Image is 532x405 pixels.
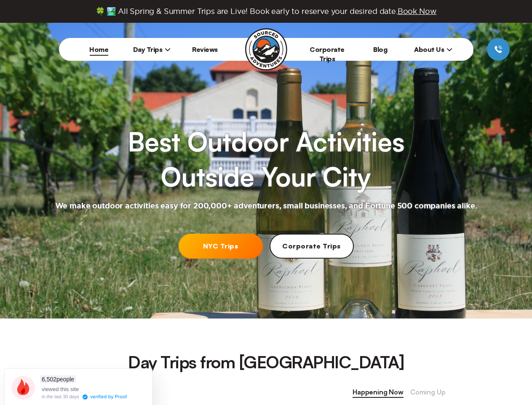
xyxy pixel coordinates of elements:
a: Blog [373,45,387,54]
span: Book Now [398,7,437,15]
span: Coming Up [410,387,446,398]
h2: We make outdoor activities easy for 200,000+ adventurers, small businesses, and Fortune 500 compa... [55,201,477,211]
img: Sourced Adventures company logo [245,28,287,70]
a: Corporate Trips [310,45,345,63]
span: Day Trips [133,45,171,54]
a: Corporate Trips [270,234,354,259]
a: Home [89,45,108,54]
h1: Best Outdoor Activities Outside Your City [128,124,404,194]
a: NYC Trips [179,234,263,259]
a: Reviews [192,45,218,54]
span: About Us [414,45,452,54]
span: 🍀 🏞️ All Spring & Summer Trips are Live! Book early to reserve your desired date. [96,7,437,16]
span: Happening Now [353,387,404,398]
